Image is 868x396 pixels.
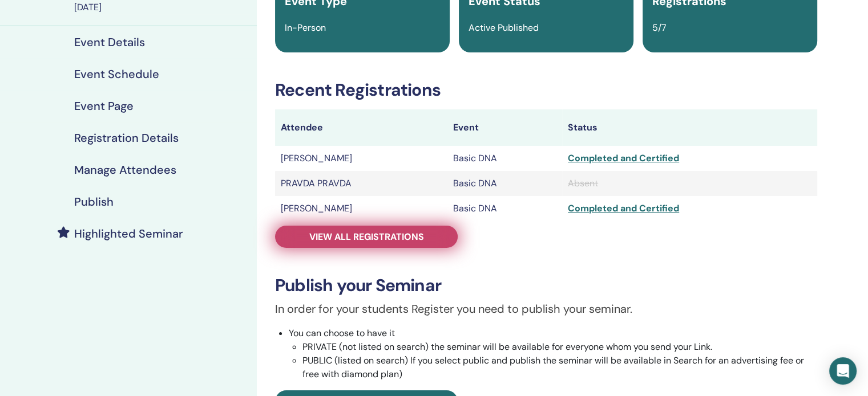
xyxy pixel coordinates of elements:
td: [PERSON_NAME] [275,196,447,221]
li: PUBLIC (listed on search) If you select public and publish the seminar will be available in Searc... [302,354,817,381]
span: View all registrations [309,231,424,243]
th: Attendee [275,109,447,146]
h4: Event Schedule [74,67,159,81]
h4: Highlighted Seminar [74,227,183,240]
td: Basic DNA [447,196,562,221]
h4: Registration Details [74,131,179,145]
div: Completed and Certified [568,152,812,165]
div: Completed and Certified [568,202,812,215]
div: Absent [568,177,812,190]
a: View all registrations [275,226,458,248]
div: [DATE] [74,1,250,14]
div: Open Intercom Messenger [829,357,857,385]
span: 5/7 [652,22,667,34]
td: PRAVDA PRAVDA [275,171,447,196]
p: In order for your students Register you need to publish your seminar. [275,300,817,317]
td: [PERSON_NAME] [275,146,447,171]
th: Status [562,109,817,146]
td: Basic DNA [447,146,562,171]
h4: Event Page [74,99,134,113]
h4: Event Details [74,35,145,49]
h3: Recent Registrations [275,80,817,100]
li: PRIVATE (not listed on search) the seminar will be available for everyone whom you send your Link. [302,340,817,354]
h4: Publish [74,195,114,209]
span: Active Published [469,22,539,34]
h4: Manage Attendees [74,163,176,177]
span: In-Person [285,22,326,34]
li: You can choose to have it [289,326,817,381]
h3: Publish your Seminar [275,275,817,296]
th: Event [447,109,562,146]
td: Basic DNA [447,171,562,196]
